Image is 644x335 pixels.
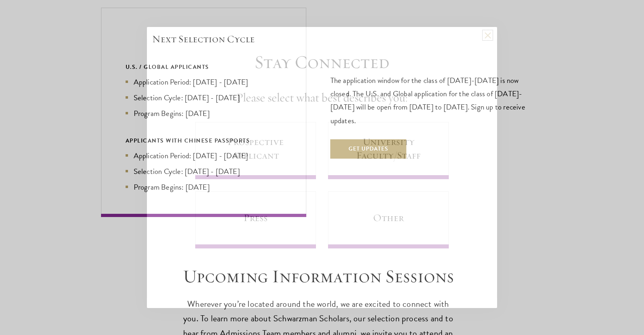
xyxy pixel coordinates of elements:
a: University Faculty/Staff [328,122,449,179]
h3: Stay Connected [254,51,390,74]
a: Prospective Applicant [195,122,316,179]
a: Other [328,191,449,248]
a: Press [195,191,316,248]
h4: Please select what best describes you: [236,90,408,106]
